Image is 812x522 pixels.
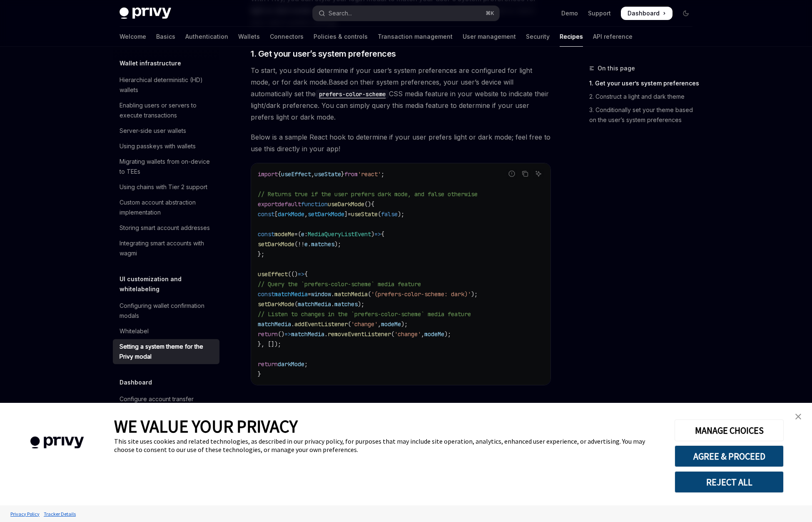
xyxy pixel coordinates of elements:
[371,200,374,208] span: {
[258,230,274,238] span: const
[120,301,214,321] div: Configuring wallet confirmation modals
[113,98,219,123] a: Enabling users or servers to execute transactions
[120,7,171,19] img: dark logo
[444,330,451,338] span: );
[278,360,304,368] span: darkMode
[348,320,351,328] span: (
[364,200,371,208] span: ()
[258,250,264,258] span: };
[278,170,281,178] span: {
[304,240,308,248] span: e
[381,230,384,238] span: {
[378,320,381,328] span: ,
[12,425,102,461] img: company logo
[378,27,453,47] a: Transaction management
[398,210,404,218] span: );
[258,170,278,178] span: import
[561,9,578,17] a: Demo
[329,8,352,18] div: Search...
[113,195,219,220] a: Custom account abstraction implementation
[156,27,175,47] a: Basics
[526,27,550,47] a: Security
[114,437,662,454] div: This site uses cookies and related technologies, as described in our privacy policy, for purposes...
[381,320,401,328] span: modeMe
[298,300,331,308] span: matchMedia
[391,330,394,338] span: (
[621,7,673,20] a: Dashboard
[311,170,314,178] span: ,
[358,170,381,178] span: 'react'
[308,230,371,238] span: MediaQueryListEvent
[378,210,381,218] span: (
[120,157,214,177] div: Migrating wallets from on-device to TEEs
[588,9,611,17] a: Support
[251,65,551,123] span: To start, you should determine if your user’s system preferences are configured for light mode, o...
[368,290,371,298] span: (
[308,240,311,248] span: .
[328,330,391,338] span: removeEventListener
[324,330,328,338] span: .
[304,230,308,238] span: :
[308,210,344,218] span: setDarkMode
[113,154,219,179] a: Migrating wallets from on-device to TEEs
[348,210,351,218] span: =
[589,77,699,90] a: 1. Get your user’s system preferences
[344,170,358,178] span: from
[294,320,348,328] span: addEventListener
[506,168,517,179] button: Report incorrect code
[304,270,308,278] span: {
[304,360,308,368] span: ;
[113,123,219,138] a: Server-side user wallets
[598,63,635,73] span: On this page
[113,180,219,195] a: Using chains with Tier 2 support
[790,408,807,425] a: close banner
[258,330,278,338] span: return
[113,139,219,154] a: Using passkeys with wallets
[301,200,328,208] span: function
[274,290,308,298] span: matchMedia
[120,326,149,336] div: Whitelabel
[486,10,494,17] span: ⌘ K
[258,340,281,348] span: }, []);
[120,182,207,192] div: Using chains with Tier 2 support
[351,320,378,328] span: 'change'
[593,27,633,47] a: API reference
[344,210,348,218] span: ]
[258,270,288,278] span: useEffect
[258,200,278,208] span: export
[120,100,214,120] div: Enabling users or servers to execute transactions
[120,126,186,136] div: Server-side user wallets
[316,90,389,98] a: prefers-color-scheme
[589,103,699,127] a: 3. Conditionally set your theme based on the user’s system preferences
[270,27,304,47] a: Connectors
[291,320,294,328] span: .
[42,507,78,521] a: Tracker Details
[238,27,260,47] a: Wallets
[520,168,531,179] button: Copy the contents from the code block
[675,471,784,493] button: REJECT ALL
[421,330,424,338] span: ,
[251,131,551,155] span: Below is a sample React hook to determine if your user prefers light or dark mode; feel free to u...
[351,210,378,218] span: useState
[120,394,194,404] div: Configure account transfer
[334,290,368,298] span: matchMedia
[120,58,181,68] h5: Wallet infrastructure
[311,290,331,298] span: window
[113,339,219,364] a: Setting a system theme for the Privy modal
[113,220,219,235] a: Storing smart account addresses
[463,27,516,47] a: User management
[258,240,294,248] span: setDarkMode
[258,290,274,298] span: const
[278,200,301,208] span: default
[113,236,219,261] a: Integrating smart accounts with wagmi
[313,6,499,21] button: Open search
[471,290,478,298] span: );
[371,230,374,238] span: )
[374,230,381,238] span: =>
[114,415,298,437] span: WE VALUE YOUR PRIVACY
[308,290,311,298] span: =
[113,392,219,407] a: Configure account transfer
[328,200,364,208] span: useDarkMode
[120,377,152,387] h5: Dashboard
[120,75,214,95] div: Hierarchical deterministic (HD) wallets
